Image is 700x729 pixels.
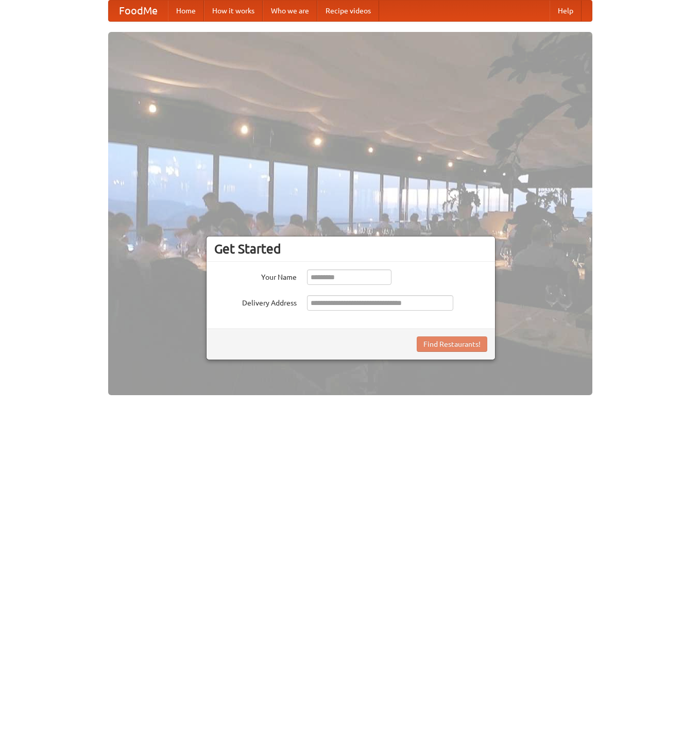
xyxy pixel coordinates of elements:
[214,295,297,308] label: Delivery Address
[317,1,379,21] a: Recipe videos
[417,336,487,352] button: Find Restaurants!
[214,241,487,257] h3: Get Started
[168,1,204,21] a: Home
[550,1,582,21] a: Help
[214,269,297,282] label: Your Name
[109,1,168,21] a: FoodMe
[204,1,263,21] a: How it works
[263,1,317,21] a: Who we are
